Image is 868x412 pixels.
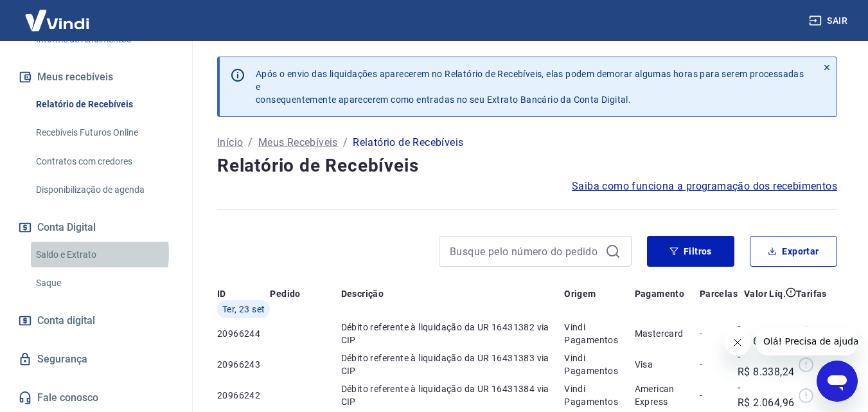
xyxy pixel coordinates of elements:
p: - [700,327,738,340]
img: Vindi [15,1,99,40]
p: Débito referente à liquidação da UR 16431382 via CIP [341,321,565,346]
p: Relatório de Recebíveis [353,135,463,150]
iframe: Mensagem da empresa [756,327,858,355]
p: 20966244 [217,327,270,340]
a: Saldo e Extrato [31,242,177,268]
p: Tarifas [796,287,827,300]
span: Conta digital [37,312,95,330]
a: Meus Recebíveis [258,135,338,150]
button: Meus recebíveis [15,63,177,91]
p: -R$ 6.702,69 [738,318,796,349]
p: Parcelas [700,287,738,300]
p: Após o envio das liquidações aparecerem no Relatório de Recebíveis, elas podem demorar algumas ho... [256,67,807,106]
p: / [343,135,348,150]
a: Relatório de Recebíveis [31,91,177,118]
p: -R$ 2.064,96 [738,380,796,411]
p: - [700,389,738,402]
p: Vindi Pagamentos [564,382,634,408]
span: Ter, 23 set [222,303,265,316]
p: Débito referente à liquidação da UR 16431383 via CIP [341,352,565,377]
p: Pagamento [635,287,685,300]
button: Conta Digital [15,213,177,242]
a: Saiba como funciona a programação dos recebimentos [572,179,837,194]
a: Conta digital [15,307,177,335]
a: Saque [31,270,177,296]
p: / [248,135,252,150]
a: Segurança [15,345,177,373]
a: Contratos com credores [31,148,177,175]
p: Descrição [341,287,384,300]
p: Origem [564,287,596,300]
p: 20966243 [217,358,270,371]
button: Exportar [750,236,837,267]
p: Vindi Pagamentos [564,352,634,377]
p: -R$ 8.338,24 [738,349,796,380]
a: Recebíveis Futuros Online [31,120,177,146]
h4: Relatório de Recebíveis [217,153,837,179]
p: 20966242 [217,389,270,402]
p: ID [217,287,226,300]
a: Disponibilização de agenda [31,177,177,203]
p: Vindi Pagamentos [564,321,634,346]
a: Fale conosco [15,384,177,412]
p: Visa [635,358,700,371]
p: American Express [635,382,700,408]
button: Sair [806,9,853,33]
p: Débito referente à liquidação da UR 16431384 via CIP [341,382,565,408]
input: Busque pelo número do pedido [450,242,600,261]
iframe: Fechar mensagem [725,330,750,355]
button: Filtros [647,236,734,267]
p: Mastercard [635,327,700,340]
a: Início [217,135,243,150]
p: - [700,358,738,371]
p: Pedido [270,287,300,300]
span: Olá! Precisa de ajuda? [8,9,108,19]
p: Valor Líq. [744,287,786,300]
iframe: Botão para abrir a janela de mensagens [817,361,858,402]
